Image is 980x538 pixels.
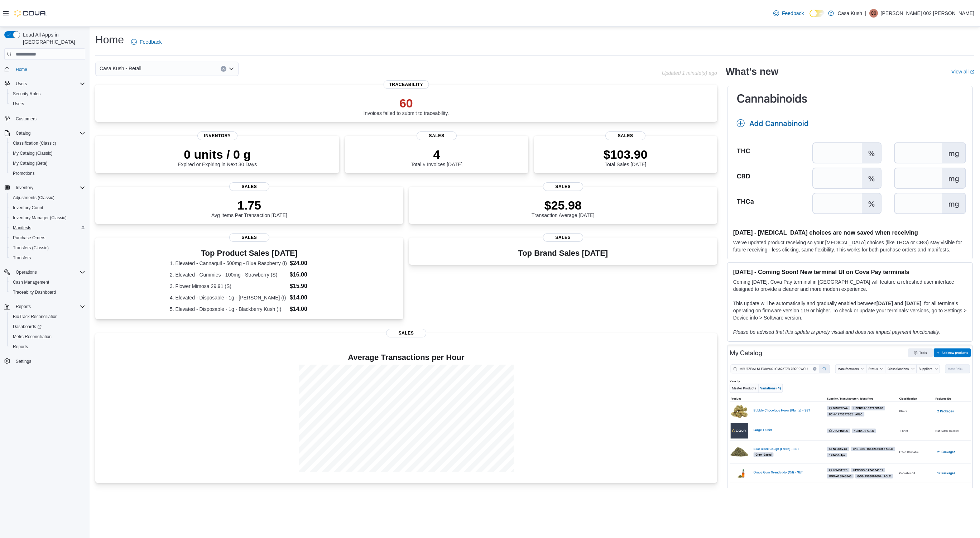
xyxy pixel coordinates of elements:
button: Manifests [7,223,88,233]
p: 4 [411,147,462,162]
span: Metrc Reconciliation [10,332,85,341]
button: Transfers [7,253,88,263]
a: Cash Management [10,278,52,287]
span: Feedback [782,10,804,17]
h3: Top Brand Sales [DATE] [518,249,608,258]
span: Customers [16,116,37,122]
p: Casa Kush [837,9,862,18]
button: Reports [13,302,34,311]
span: Catalog [13,129,85,138]
dt: 3. Flower Mimosa 29.91 (S) [170,283,287,290]
span: Reports [13,302,85,311]
p: $103.90 [604,147,648,162]
span: Traceability [383,80,429,89]
button: Traceabilty Dashboard [7,287,88,297]
a: Transfers [10,254,34,262]
input: Dark Mode [810,10,825,17]
dd: $16.00 [290,270,329,279]
a: Inventory Count [10,203,46,212]
p: This update will be automatically and gradually enabled between , for all terminals operating on ... [733,300,967,321]
span: Transfers (Classic) [10,244,85,252]
p: Coming [DATE], Cova Pay terminal in [GEOGRAPHIC_DATA] will feature a refreshed user interface des... [733,278,967,293]
span: Settings [13,357,85,366]
span: Customers [13,114,85,123]
a: BioTrack Reconciliation [10,312,61,321]
span: Promotions [13,170,35,176]
h1: Home [95,33,124,47]
h3: [DATE] - Coming Soon! New terminal UI on Cova Pay terminals [733,268,967,275]
button: Reports [7,342,88,352]
svg: External link [970,70,974,74]
dt: 5. Elevated - Disposable - 1g - Blackberry Kush (I) [170,306,287,313]
span: My Catalog (Classic) [13,150,53,156]
span: Sales [543,182,583,191]
span: Sales [229,182,269,191]
span: Transfers (Classic) [13,245,49,251]
button: Home [1,64,88,75]
span: Traceabilty Dashboard [10,288,85,297]
span: Home [16,67,27,72]
span: Settings [16,359,31,364]
p: Updated 1 minute(s) ago [662,70,717,76]
a: Promotions [10,169,38,178]
div: Total Sales [DATE] [604,147,648,167]
span: BioTrack Reconciliation [13,314,58,320]
button: Purchase Orders [7,233,88,243]
button: Promotions [7,168,88,178]
div: Transaction Average [DATE] [532,198,595,218]
div: Avg Items Per Transaction [DATE] [211,198,287,218]
a: Users [10,100,27,108]
button: Users [1,79,88,89]
span: Reports [16,304,31,309]
a: View allExternal link [951,69,974,75]
button: Reports [1,302,88,312]
span: Traceabilty Dashboard [13,289,56,295]
button: Catalog [13,129,33,138]
nav: Complex example [4,61,85,385]
button: BioTrack Reconciliation [7,312,88,322]
button: Users [7,99,88,109]
span: Operations [16,269,37,275]
span: Purchase Orders [10,234,85,242]
a: Security Roles [10,90,43,98]
a: Adjustments (Classic) [10,193,57,202]
span: BioTrack Reconciliation [10,312,85,321]
span: Promotions [10,169,85,178]
button: Adjustments (Classic) [7,193,88,203]
div: Carolyn 002 Nunez [869,9,878,18]
span: Inventory Count [13,205,43,211]
button: Operations [1,267,88,277]
a: Inventory Manager (Classic) [10,213,69,222]
span: Metrc Reconciliation [13,334,52,340]
span: Manifests [10,224,85,232]
h2: What's new [726,66,778,77]
span: Catalog [16,130,30,136]
span: Purchase Orders [13,235,45,241]
span: Security Roles [13,91,40,97]
span: Sales [543,233,583,242]
button: Metrc Reconciliation [7,332,88,342]
p: We've updated product receiving so your [MEDICAL_DATA] choices (like THCa or CBG) stay visible fo... [733,239,967,253]
span: C0 [871,9,876,18]
a: Feedback [128,35,164,49]
button: Cash Management [7,277,88,287]
span: Dashboards [13,324,42,330]
span: Cash Management [13,279,49,285]
span: My Catalog (Beta) [13,160,48,166]
span: Cash Management [10,278,85,287]
span: Feedback [140,38,162,45]
span: Transfers [13,255,31,261]
span: Inventory [13,183,85,192]
span: My Catalog (Beta) [10,159,85,168]
button: Security Roles [7,89,88,99]
span: Manifests [13,225,31,231]
a: Purchase Orders [10,234,48,242]
span: Adjustments (Classic) [10,193,85,202]
dt: 1. Elevated - Cannaquil - 500mg - Blue Raspberry (I) [170,260,287,267]
span: Users [13,101,24,107]
em: Please be advised that this update is purely visual and does not impact payment functionality. [733,329,940,335]
button: My Catalog (Classic) [7,148,88,158]
button: Users [13,80,30,88]
button: Settings [1,356,88,366]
